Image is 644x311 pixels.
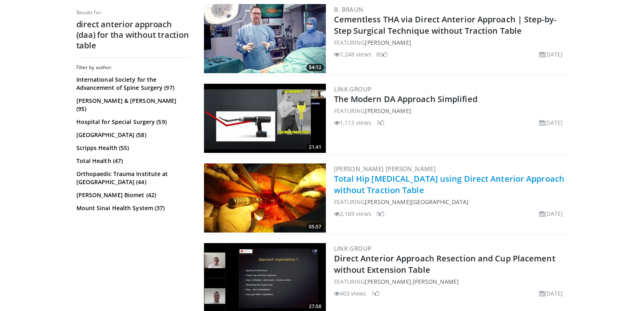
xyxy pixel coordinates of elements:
a: Hospital for Special Surgery (59) [76,118,188,126]
li: 80 [376,50,388,59]
a: [PERSON_NAME] Biomet (42) [76,191,188,199]
a: Total Health (47) [76,157,188,165]
a: [PERSON_NAME][GEOGRAPHIC_DATA] [365,198,468,206]
a: [PERSON_NAME] & [PERSON_NAME] (95) [76,97,188,113]
a: [PERSON_NAME] [413,278,459,285]
a: LINK Group [334,244,372,252]
a: [PERSON_NAME] [365,278,411,285]
a: Total Hip [MEDICAL_DATA] using Direct Anterior Approach without Traction Table [334,173,565,196]
a: [PERSON_NAME] [PERSON_NAME] [334,165,436,173]
img: 296e0485-db60-41ed-8a3f-64c21c84e20b.300x170_q85_crop-smart_upscale.jpg [204,84,326,153]
span: 27:58 [306,303,324,310]
h3: Filter by author: [76,64,190,71]
a: [PERSON_NAME] [365,107,411,115]
li: [DATE] [539,118,563,127]
h2: direct anterior approach (daa) for tha without traction table [76,19,190,51]
div: FEATURING [334,107,566,115]
li: 7 [376,118,384,127]
a: 05:57 [204,163,326,233]
a: Scripps Health (55) [76,144,188,152]
a: International Society for the Advancement of Spine Surgery (97) [76,76,188,92]
li: [DATE] [539,289,563,298]
div: FEATURING [334,198,566,206]
li: 2,169 views [334,209,371,218]
a: LINK Group [334,85,372,93]
span: 05:57 [306,223,324,231]
span: 21:41 [306,144,324,151]
a: Cementless THA via Direct Anterior Approach | Step-by-Step Surgical Technique without Traction Table [334,14,556,36]
div: FEATURING , [334,277,566,286]
p: Results for: [76,9,190,16]
li: 1 [371,289,379,298]
li: 7,248 views [334,50,371,59]
li: [DATE] [539,50,563,59]
a: [PERSON_NAME] [365,39,411,46]
div: FEATURING [334,38,566,47]
li: [DATE] [539,209,563,218]
a: Direct Anterior Approach Resection and Cup Placement without Extension Table [334,253,555,275]
img: 28c247bd-c9f9-4aad-a531-99b9d6785b37.jpg.300x170_q85_crop-smart_upscale.jpg [204,4,326,73]
img: 51e8028e-1080-4f14-bb62-62e5b1e1c753.300x170_q85_crop-smart_upscale.jpg [204,163,326,233]
a: 21:41 [204,84,326,153]
a: Mount Sinai Health System (37) [76,204,188,212]
a: Orthopaedic Trauma Institute at [GEOGRAPHIC_DATA] (44) [76,170,188,186]
a: 54:12 [204,4,326,73]
li: 403 views [334,289,366,298]
span: 54:12 [306,64,324,71]
li: 9 [376,209,384,218]
li: 1,113 views [334,118,371,127]
a: The Modern DA Approach Simplified [334,94,477,104]
a: B. Braun [334,5,364,13]
a: [GEOGRAPHIC_DATA] (58) [76,131,188,139]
